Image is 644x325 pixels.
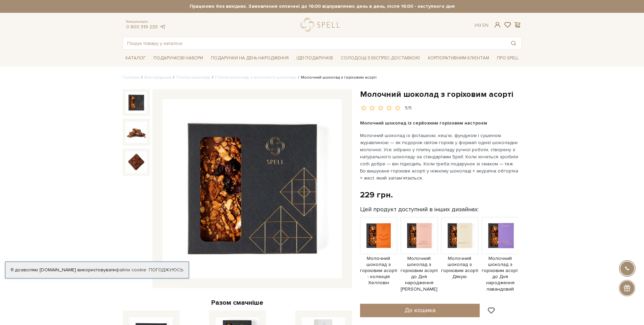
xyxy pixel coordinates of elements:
a: telegram [159,24,166,30]
a: Про Spell [494,53,521,63]
span: Молочний шоколад з горіховим асорті до Дня народження [PERSON_NAME] [401,255,438,292]
img: Продукт [401,217,438,254]
input: Пошук товару у каталозі [123,37,506,49]
a: Каталог [123,53,148,63]
img: Продукт [441,217,478,254]
img: Молочний шоколад з горіховим асорті [125,121,147,143]
a: Молочний шоколад з горіховим асорті Дякую [441,232,478,280]
div: Я дозволяю [DOMAIN_NAME] використовувати [5,267,189,273]
div: Разом смачніше [123,298,352,307]
span: | [480,22,481,28]
a: En [482,22,488,28]
a: Молочний шоколад з горіховим асорті до Дня народження [PERSON_NAME] [401,232,438,292]
a: Вся продукція [144,75,171,80]
img: Молочний шоколад з горіховим асорті [125,151,147,173]
button: Пошук товару у каталозі [506,37,521,49]
span: Консультація: [126,20,166,24]
div: 229 грн. [360,190,393,200]
a: Корпоративним клієнтам [425,53,492,63]
span: Молочний шоколад з горіховим асорті - колекція Хелловін [360,255,397,286]
a: logo [301,18,343,32]
h1: Молочний шоколад з горіховим асорті [360,89,522,100]
label: Цей продукт доступний в інших дизайнах: [360,206,479,213]
a: Плитки шоколаду [176,75,210,80]
img: Продукт [360,217,397,254]
img: Продукт [482,217,519,254]
a: Подарунки на День народження [208,53,291,63]
a: 0 800 319 233 [126,24,158,30]
button: До кошика [360,304,480,317]
span: До кошика [405,306,435,314]
li: Молочний шоколад з горіховим асорті [296,75,377,81]
span: Молочний шоколад з горіховим асорті Дякую [441,255,478,280]
a: файли cookie [116,267,146,273]
span: Молочний шоколад з горіховим асорті до Дня народження лавандовий [482,255,519,292]
img: Молочний шоколад з горіховим асорті [125,92,147,113]
a: Молочний шоколад з горіховим асорті - колекція Хелловін [360,232,397,286]
a: Подарункові набори [151,53,206,63]
b: Молочний шоколад із серйозним горіховим настроєм [360,120,487,126]
div: Ук [474,22,488,28]
a: Солодощі з експрес-доставкою [338,52,423,64]
a: Ідеї подарунків [294,53,336,63]
img: Молочний шоколад з горіховим асорті [163,99,342,278]
p: Молочний шоколад із фісташкою, кеш’ю, фундуком і сушеною журавлиною — як подорож світом горіхів у... [360,132,519,182]
div: 5/5 [405,105,412,111]
strong: Працюємо без вихідних. Замовлення оплачені до 16:00 відправляємо день в день, після 16:00 - насту... [123,3,522,9]
a: Плитки шоколаду з молочного шоколаду [215,75,296,80]
a: Погоджуюсь [149,267,183,273]
a: Молочний шоколад з горіховим асорті до Дня народження лавандовий [482,232,519,292]
a: Головна [123,75,140,80]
